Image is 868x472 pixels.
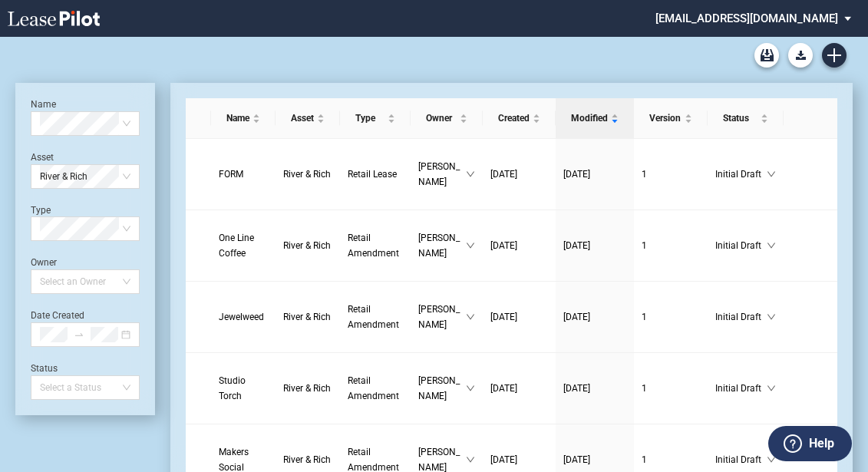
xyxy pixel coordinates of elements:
span: down [466,312,475,322]
a: River & Rich [283,238,332,253]
label: Date Created [31,310,84,321]
a: [DATE] [490,309,548,325]
a: Jewelweed [219,309,268,325]
span: [DATE] [490,240,517,251]
span: 1 [642,240,647,251]
span: Initial Draft [715,381,767,396]
span: Initial Draft [715,309,767,325]
a: [DATE] [563,381,626,396]
button: Help [768,426,852,461]
span: down [767,455,776,464]
span: down [466,241,475,250]
span: River & Rich [283,312,331,322]
th: Name [211,98,276,139]
span: [DATE] [563,383,590,394]
span: Modified [571,111,608,126]
th: Version [634,98,708,139]
span: Type [355,111,384,126]
span: 1 [642,383,647,394]
span: River & Rich [283,169,331,180]
a: Retail Amendment [348,230,403,261]
label: Help [809,434,834,454]
span: [DATE] [563,312,590,322]
span: River & Rich [283,383,331,394]
a: Create new document [822,43,847,68]
span: One Line Coffee [219,233,254,259]
span: Status [723,111,757,126]
a: Retail Amendment [348,302,403,332]
span: River & Rich [283,240,331,251]
a: River & Rich [283,381,332,396]
label: Asset [31,152,54,163]
span: FORM [219,169,243,180]
span: [DATE] [490,454,517,465]
th: Created [483,98,556,139]
a: River & Rich [283,167,332,182]
a: Retail Lease [348,167,403,182]
a: [DATE] [563,309,626,325]
span: [PERSON_NAME] [418,230,467,261]
span: [DATE] [563,240,590,251]
span: 1 [642,454,647,465]
label: Name [31,99,56,110]
span: Retail Amendment [348,304,399,330]
a: 1 [642,238,700,253]
span: River & Rich [40,165,130,188]
label: Owner [31,257,57,268]
span: River & Rich [283,454,331,465]
span: Studio Torch [219,375,246,401]
button: Download Blank Form [788,43,813,68]
a: 1 [642,381,700,396]
label: Type [31,205,51,216]
a: 1 [642,452,700,467]
span: Version [649,111,682,126]
a: [DATE] [490,452,548,467]
span: [DATE] [490,383,517,394]
a: River & Rich [283,309,332,325]
a: [DATE] [563,452,626,467]
a: Studio Torch [219,373,268,404]
span: down [767,384,776,393]
a: Archive [754,43,779,68]
span: [DATE] [490,169,517,180]
th: Modified [556,98,634,139]
a: [DATE] [563,167,626,182]
span: Retail Amendment [348,233,399,259]
span: Initial Draft [715,452,767,467]
span: down [767,241,776,250]
span: [PERSON_NAME] [418,302,467,332]
span: Created [498,111,530,126]
span: 1 [642,169,647,180]
a: River & Rich [283,452,332,467]
span: swap-right [74,329,84,340]
a: [DATE] [490,167,548,182]
md-menu: Download Blank Form List [784,43,817,68]
span: Asset [291,111,314,126]
a: FORM [219,167,268,182]
span: Name [226,111,249,126]
th: Type [340,98,411,139]
span: down [466,455,475,464]
a: Retail Amendment [348,373,403,404]
a: 1 [642,309,700,325]
a: One Line Coffee [219,230,268,261]
th: Asset [276,98,340,139]
span: Jewelweed [219,312,264,322]
span: Retail Lease [348,169,397,180]
span: Initial Draft [715,167,767,182]
span: to [74,329,84,340]
th: Owner [411,98,484,139]
span: [PERSON_NAME] [418,159,467,190]
a: [DATE] [490,238,548,253]
span: [DATE] [563,169,590,180]
span: down [466,384,475,393]
a: 1 [642,167,700,182]
a: [DATE] [563,238,626,253]
span: down [767,312,776,322]
th: Status [708,98,784,139]
span: 1 [642,312,647,322]
span: Initial Draft [715,238,767,253]
a: [DATE] [490,381,548,396]
span: Retail Amendment [348,375,399,401]
label: Status [31,363,58,374]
